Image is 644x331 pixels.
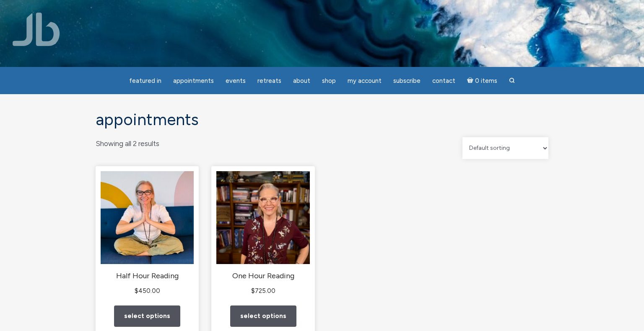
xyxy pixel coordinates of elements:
[173,77,214,85] span: Appointments
[216,171,309,264] img: One Hour Reading
[101,171,194,264] img: Half Hour Reading
[168,73,219,89] a: Appointments
[475,78,497,84] span: 0 items
[348,77,382,85] span: My Account
[216,271,309,281] h2: One Hour Reading
[293,77,310,85] span: About
[388,73,426,89] a: Subscribe
[432,77,455,85] span: Contact
[129,77,161,85] span: featured in
[221,73,251,89] a: Events
[96,111,548,129] h1: Appointments
[462,72,502,89] a: Cart0 items
[114,305,180,327] a: Add to cart: “Half Hour Reading”
[226,77,246,85] span: Events
[135,287,138,295] span: $
[393,77,421,85] span: Subscribe
[288,73,315,89] a: About
[101,271,194,281] h2: Half Hour Reading
[101,171,194,296] a: Half Hour Reading $450.00
[257,77,281,85] span: Retreats
[124,73,166,89] a: featured in
[343,73,387,89] a: My Account
[322,77,336,85] span: Shop
[230,305,296,327] a: Add to cart: “One Hour Reading”
[462,137,548,159] select: Shop order
[135,287,160,295] bdi: 450.00
[251,287,275,295] bdi: 725.00
[427,73,460,89] a: Contact
[467,77,475,85] i: Cart
[216,171,309,296] a: One Hour Reading $725.00
[317,73,341,89] a: Shop
[13,13,60,46] img: Jamie Butler. The Everyday Medium
[251,287,255,295] span: $
[252,73,286,89] a: Retreats
[96,137,159,150] p: Showing all 2 results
